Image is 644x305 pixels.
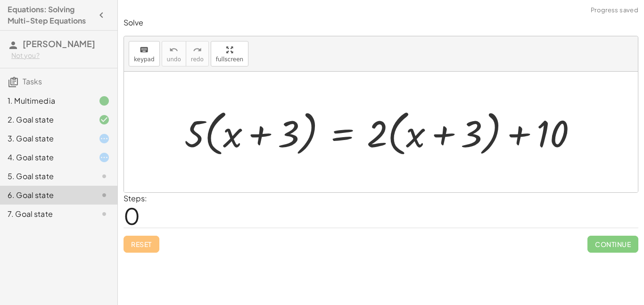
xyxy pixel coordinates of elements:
div: 5. Goal state [8,171,83,182]
i: redo [193,44,202,56]
div: 7. Goal state [8,208,83,220]
span: [PERSON_NAME] [23,38,95,49]
span: 0 [124,201,140,230]
button: undoundo [162,41,186,66]
i: undo [169,44,178,56]
div: 3. Goal state [8,133,83,144]
i: Task not started. [99,190,110,201]
span: fullscreen [216,56,243,63]
i: Task started. [99,152,110,163]
div: 1. Multimedia [8,95,83,107]
i: Task finished. [99,95,110,107]
i: Task finished and correct. [99,114,110,125]
i: Task not started. [99,171,110,182]
span: undo [167,56,181,63]
span: redo [191,56,204,63]
i: keyboard [140,44,149,56]
div: 6. Goal state [8,190,83,201]
p: Solve [124,17,638,28]
div: 4. Goal state [8,152,83,163]
div: 2. Goal state [8,114,83,125]
div: Not you? [11,51,110,60]
label: Steps: [124,193,147,203]
i: Task started. [99,133,110,144]
i: Task not started. [99,208,110,220]
button: keyboardkeypad [129,41,160,66]
button: fullscreen [211,41,248,66]
h4: Equations: Solving Multi-Step Equations [8,4,93,26]
span: Progress saved [591,6,638,15]
span: keypad [134,56,155,63]
span: Tasks [23,76,42,86]
button: redoredo [186,41,209,66]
